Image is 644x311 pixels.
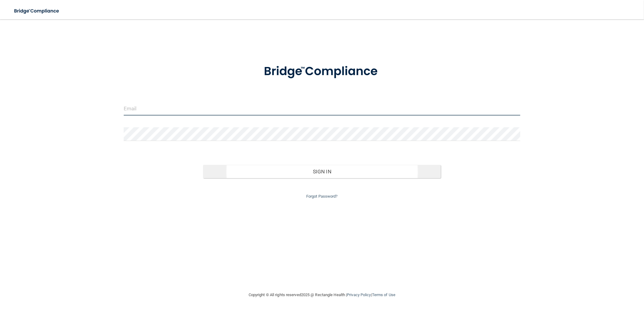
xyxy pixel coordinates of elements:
a: Terms of Use [372,293,395,297]
div: Copyright © All rights reserved 2025 @ Rectangle Health | | [211,285,433,305]
a: Privacy Policy [347,293,371,297]
img: bridge_compliance_login_screen.278c3ca4.svg [251,56,393,87]
a: Forgot Password? [306,194,338,199]
input: Email [124,102,520,115]
button: Sign In [203,165,441,178]
img: bridge_compliance_login_screen.278c3ca4.svg [9,5,65,17]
